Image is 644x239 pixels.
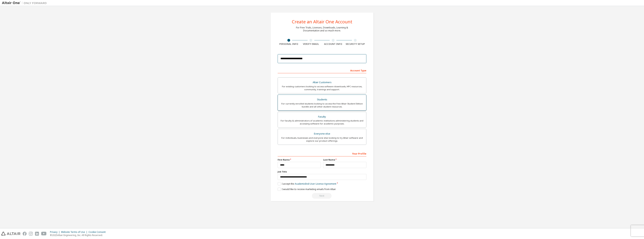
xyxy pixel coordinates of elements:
[50,231,61,234] div: Privacy
[278,193,366,199] div: Read and acccept EULA to continue
[278,182,336,185] label: I accept the
[278,67,366,73] div: Account Type
[280,102,364,108] div: For currently enrolled students looking to access the free Altair Student Edition bundle and all ...
[89,231,108,234] div: Cookie Consent
[323,158,366,161] label: Last Name
[280,80,364,85] div: Altair Customers
[29,232,33,236] img: instagram.svg
[23,232,27,236] img: facebook.svg
[280,85,364,91] div: For existing customers looking to access software downloads, HPC resources, community, trainings ...
[2,1,49,5] img: Altair One
[280,114,364,119] div: Faculty
[50,234,108,237] p: © 2025 Altair Engineering, Inc. All Rights Reserved.
[280,97,364,102] div: Students
[322,43,344,46] div: Account Info
[280,136,364,142] div: For individuals, businesses and everyone else looking to try Altair software and explore our prod...
[278,158,321,161] label: First Name
[295,182,336,185] a: Academic End-User License Agreement
[278,188,336,191] label: I would like to receive marketing emails from Altair
[278,170,366,173] label: Job Title
[292,19,352,24] div: Create an Altair One Account
[296,26,348,32] div: For Free Trials, Licenses, Downloads, Learning & Documentation and so much more.
[1,232,20,236] img: altair_logo.svg
[41,232,47,236] img: youtube.svg
[280,131,364,136] div: Everyone else
[278,43,300,46] div: Personal Info
[280,119,364,125] div: For faculty & administrators of academic institutions administering students and accessing softwa...
[300,43,322,46] div: Verify Email
[344,43,367,46] div: Security Setup
[61,231,89,234] div: Website Terms of Use
[35,232,39,236] img: linkedin.svg
[278,150,366,156] div: Your Profile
